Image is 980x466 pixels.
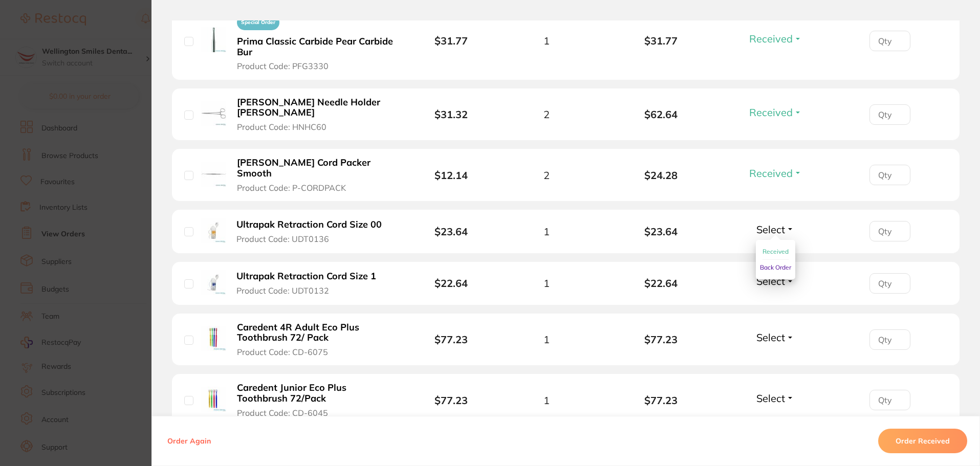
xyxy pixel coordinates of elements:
[543,226,550,237] span: 1
[869,221,910,241] input: Qty
[201,218,226,242] img: Ultrapak Retraction Cord Size 00
[234,157,398,193] button: [PERSON_NAME] Cord Packer Smooth Product Code: P-CORDPACK
[753,223,797,236] button: Select
[746,106,805,119] button: Received
[234,382,398,418] button: Caredent Junior Eco Plus Toothbrush 72/Pack Product Code: CD-6045
[749,32,793,45] span: Received
[869,31,910,51] input: Qty
[753,392,797,405] button: Select
[164,436,214,446] button: Order Again
[237,122,326,131] span: Product Code: HNHC60
[543,169,550,181] span: 2
[237,158,395,179] b: [PERSON_NAME] Cord Packer Smooth
[201,101,226,126] img: Hanson Needle Holder Crile-Wood
[201,162,226,187] img: Hanson Cord Packer Smooth
[756,223,785,236] span: Select
[756,275,785,287] span: Select
[753,275,797,287] button: Select
[201,270,226,295] img: Ultrapak Retraction Cord Size 1
[434,108,468,121] b: $31.32
[543,108,550,120] span: 2
[234,10,398,72] button: Special OrderPrima Classic Carbide Pear Carbide Bur Product Code: PFG3330
[236,219,382,230] b: Ultrapak Retraction Cord Size 00
[434,333,468,346] b: $77.23
[201,387,226,412] img: Caredent Junior Eco Plus Toothbrush 72/Pack
[434,225,468,238] b: $23.64
[763,248,789,255] span: Received
[543,334,550,345] span: 1
[237,15,279,30] span: Special Order
[763,244,789,260] button: Received
[237,97,395,118] b: [PERSON_NAME] Needle Holder [PERSON_NAME]
[237,61,329,71] span: Product Code: PFG3330
[237,183,346,192] span: Product Code: P-CORDPACK
[604,277,718,289] b: $22.64
[233,219,393,244] button: Ultrapak Retraction Cord Size 00 Product Code: UDT0136
[746,32,805,45] button: Received
[604,35,718,47] b: $31.77
[201,326,226,351] img: Caredent 4R Adult Eco Plus Toothbrush 72/ Pack
[604,394,718,406] b: $77.23
[604,226,718,237] b: $23.64
[749,167,793,180] span: Received
[434,169,468,182] b: $12.14
[434,34,468,47] b: $31.77
[756,331,785,344] span: Select
[749,106,793,119] span: Received
[434,277,468,290] b: $22.64
[201,27,226,52] img: Prima Classic Carbide Pear Carbide Bur
[237,322,395,343] b: Caredent 4R Adult Eco Plus Toothbrush 72/ Pack
[604,334,718,345] b: $77.23
[434,394,468,407] b: $77.23
[237,347,328,357] span: Product Code: CD-6075
[760,263,791,271] span: Back Order
[237,408,328,417] span: Product Code: CD-6045
[236,271,376,282] b: Ultrapak Retraction Cord Size 1
[753,331,797,344] button: Select
[604,169,718,181] b: $24.28
[543,35,550,47] span: 1
[233,271,387,296] button: Ultrapak Retraction Cord Size 1 Product Code: UDT0132
[236,234,329,243] span: Product Code: UDT0136
[760,260,791,275] button: Back Order
[543,394,550,406] span: 1
[543,277,550,289] span: 1
[237,36,395,57] b: Prima Classic Carbide Pear Carbide Bur
[604,108,718,120] b: $62.64
[869,273,910,294] input: Qty
[756,392,785,405] span: Select
[869,165,910,185] input: Qty
[234,322,398,358] button: Caredent 4R Adult Eco Plus Toothbrush 72/ Pack Product Code: CD-6075
[869,329,910,350] input: Qty
[237,383,395,404] b: Caredent Junior Eco Plus Toothbrush 72/Pack
[234,97,398,132] button: [PERSON_NAME] Needle Holder [PERSON_NAME] Product Code: HNHC60
[878,429,967,453] button: Order Received
[869,390,910,410] input: Qty
[869,104,910,125] input: Qty
[746,167,805,180] button: Received
[236,286,329,295] span: Product Code: UDT0132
